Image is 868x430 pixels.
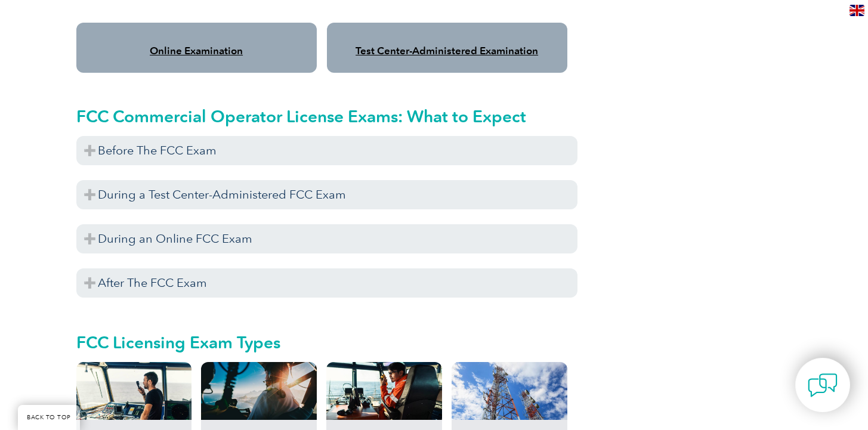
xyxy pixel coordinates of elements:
[850,5,864,16] img: en
[76,180,577,209] h3: During a Test Center-Administered FCC Exam
[76,224,577,253] h3: During an Online FCC Exam
[808,370,838,400] img: contact-chat.png
[150,45,243,57] a: Online Examination
[18,405,80,430] a: BACK TO TOP
[356,45,538,57] a: Test Center-Administered Examination
[76,333,577,352] h2: FCC Licensing Exam Types
[76,107,577,126] h2: FCC Commercial Operator License Exams: What to Expect
[76,268,577,298] h3: After The FCC Exam
[76,136,577,165] h3: Before The FCC Exam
